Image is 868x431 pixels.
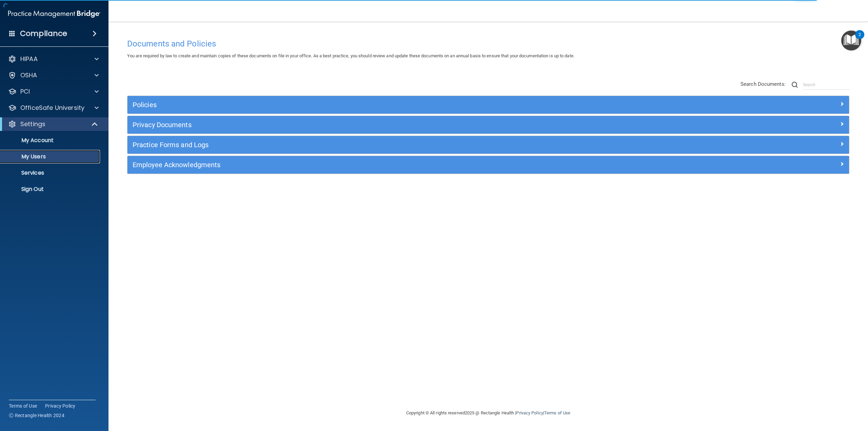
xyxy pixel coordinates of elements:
a: Terms of Use [9,403,37,409]
h5: Privacy Documents [133,121,664,129]
a: OSHA [8,71,99,79]
div: 2 [859,35,861,43]
img: PMB logo [8,7,100,21]
p: OSHA [20,71,37,79]
h4: Documents and Policies [127,39,849,48]
a: Privacy Policy [45,403,76,409]
img: ic-search.3b580494.png [792,82,798,88]
span: Search Documents: [741,81,786,87]
a: Privacy Documents [133,119,844,130]
p: PCI [20,87,30,96]
h5: Practice Forms and Logs [133,141,664,149]
a: HIPAA [8,55,99,63]
p: Sign Out [4,186,97,193]
a: Policies [133,99,844,110]
p: My Users [4,153,97,160]
h5: Policies [133,101,664,109]
p: OfficeSafe University [20,104,84,112]
p: Settings [20,120,45,128]
a: Settings [8,120,98,128]
a: Employee Acknowledgments [133,159,844,170]
p: HIPAA [20,55,38,63]
p: My Account [4,137,97,144]
a: OfficeSafe University [8,104,99,112]
span: Ⓒ Rectangle Health 2024 [9,412,64,419]
button: Open Resource Center, 2 new notifications [841,31,861,51]
a: Terms of Use [544,410,570,415]
a: Privacy Policy [516,410,543,415]
span: You are required by law to create and maintain copies of these documents on file in your office. ... [127,53,574,58]
div: Copyright © All rights reserved 2025 @ Rectangle Health | | [364,402,612,424]
h4: Compliance [20,29,67,38]
h5: Employee Acknowledgments [133,161,664,169]
p: Services [4,170,97,176]
a: PCI [8,87,99,96]
input: Search [803,80,849,90]
a: Practice Forms and Logs [133,139,844,150]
